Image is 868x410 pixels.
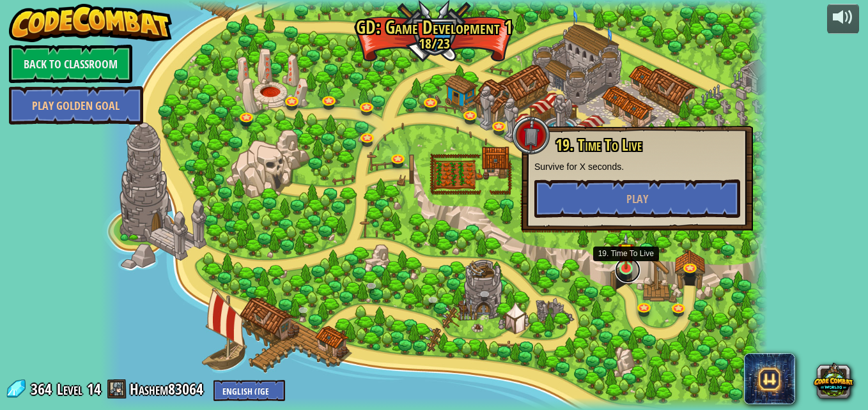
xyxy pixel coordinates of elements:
span: Play [626,191,648,207]
img: CodeCombat - Learn how to code by playing a game [9,4,173,42]
button: Play [534,179,740,218]
button: Adjust volume [827,4,859,34]
span: Level [57,379,82,400]
span: 14 [87,379,101,399]
a: Back to Classroom [9,45,132,83]
img: level-banner-started.png [618,232,634,270]
span: 364 [31,379,56,399]
a: Play Golden Goal [9,86,143,125]
span: 19. Time To Live [555,134,642,156]
a: Hashem83064 [130,379,207,399]
p: Survive for X seconds. [534,160,740,173]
